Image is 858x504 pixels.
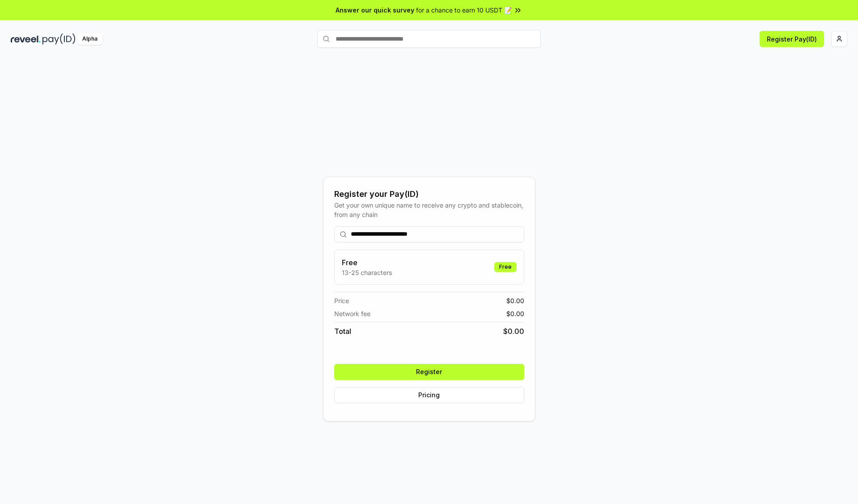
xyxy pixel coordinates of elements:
[334,364,524,380] button: Register
[760,31,824,47] button: Register Pay(ID)
[334,200,524,219] div: Get your own unique name to receive any crypto and stablecoin, from any chain
[334,296,349,305] span: Price
[11,33,41,45] img: reveel_dark
[342,257,392,268] h3: Free
[416,5,512,15] span: for a chance to earn 10 USDT 📝
[42,33,76,45] img: pay_id
[334,326,351,337] span: Total
[506,296,524,305] span: $ 0.00
[342,268,392,277] p: 13-25 characters
[334,387,524,403] button: Pricing
[77,33,102,45] div: Alpha
[506,309,524,318] span: $ 0.00
[494,262,517,272] div: Free
[334,188,524,200] div: Register your Pay(ID)
[336,5,414,15] span: Answer our quick survey
[334,309,370,318] span: Network fee
[503,326,524,337] span: $ 0.00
